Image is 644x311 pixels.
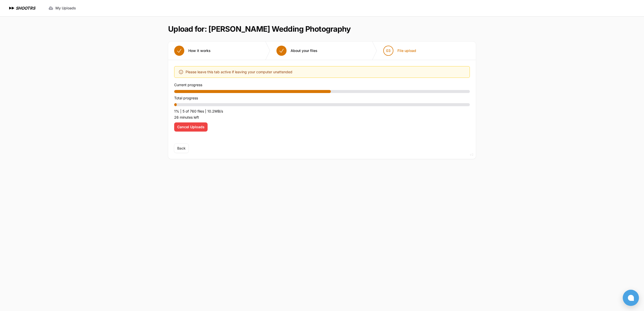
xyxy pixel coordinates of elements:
span: About your files [291,48,317,53]
span: 03 [386,48,391,53]
span: My Uploads [55,6,76,11]
button: Open chat window [623,290,639,306]
img: SHOOTRS [8,5,16,11]
button: Cancel Uploads [174,122,208,132]
span: File upload [397,48,416,53]
a: My Uploads [45,4,79,13]
button: 03 File upload [377,42,422,60]
span: Please leave this tab active if leaving your computer unattended [186,69,292,75]
h1: SHOOTRS [16,5,35,11]
p: Total progress [174,95,470,101]
a: SHOOTRS SHOOTRS [8,5,35,11]
button: How it works [168,42,217,60]
span: Cancel Uploads [177,124,205,130]
p: 26 minutes left [174,114,470,120]
p: Current progress [174,82,470,88]
p: 1% | 5 of 760 files | 10.2MB/s [174,108,470,114]
h1: Upload for: [PERSON_NAME] Wedding Photography [168,24,351,33]
div: v2 [470,152,473,158]
button: About your files [270,42,324,60]
span: How it works [188,48,211,53]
